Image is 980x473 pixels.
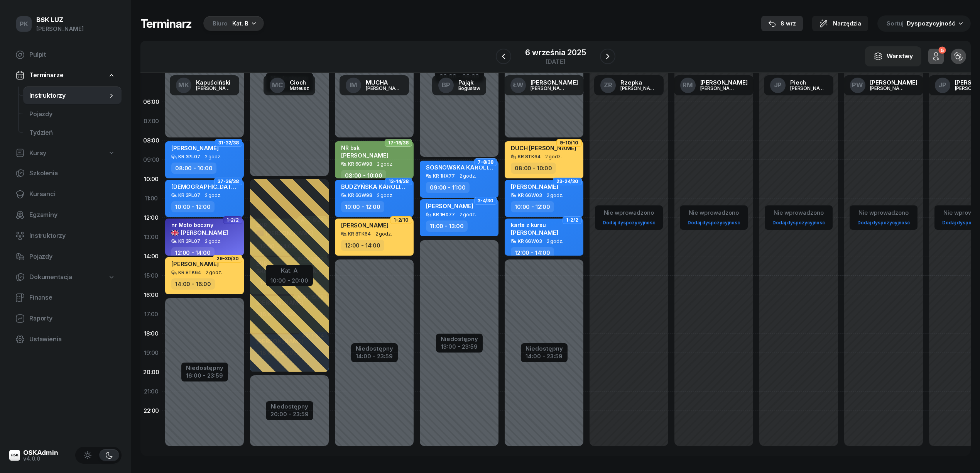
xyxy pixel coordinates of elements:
[854,208,913,218] div: Nie wprowadzono
[140,131,162,150] div: 08:00
[366,86,403,91] div: [PERSON_NAME]
[29,148,46,158] span: Kursy
[769,206,828,229] button: Nie wprowadzonoDodaj dyspozycyjność
[511,163,556,174] div: 08:00 - 10:00
[140,305,162,324] div: 17:00
[768,19,796,28] div: 8 wrz
[356,344,393,361] button: Niedostępny14:00 - 23:59
[9,206,122,224] a: Egzaminy
[341,144,389,151] div: NR bsk
[560,142,578,144] span: 9-10/10
[178,239,200,244] div: KR 3PL07
[594,75,664,95] a: ZRRzepka[PERSON_NAME]
[9,164,122,183] a: Szkolenia
[518,239,542,244] div: KR 6GW03
[389,181,409,182] span: 13-14/38
[513,82,524,88] span: ŁW
[531,80,578,85] div: [PERSON_NAME]
[348,161,372,166] div: KR 6GW98
[854,218,913,227] a: Dodaj dyspozycyjność
[171,201,215,212] div: 10:00 - 12:00
[29,91,108,101] span: Instruktorzy
[9,288,122,307] a: Finanse
[812,16,868,31] button: Narzędzia
[171,144,219,152] span: [PERSON_NAME]
[774,82,782,88] span: JP
[518,154,541,159] div: KR 8TK64
[270,402,309,419] button: Niedostępny20:00 - 23:59
[684,206,743,229] button: Nie wprowadzonoDodaj dyspozycyjność
[874,51,913,61] div: Warstwy
[790,86,827,91] div: [PERSON_NAME]
[938,82,946,88] span: JP
[478,200,493,202] span: 3-4/30
[178,270,201,275] div: KR 8TK64
[600,218,658,227] a: Dodaj dyspozycyjność
[36,24,84,34] div: [PERSON_NAME]
[29,210,115,220] span: Egzaminy
[171,222,228,228] div: nr Moto boczny
[511,201,554,212] div: 10:00 - 12:00
[870,86,907,91] div: [PERSON_NAME]
[531,86,568,91] div: [PERSON_NAME]
[171,183,285,190] span: [DEMOGRAPHIC_DATA][PERSON_NAME]
[600,206,658,229] button: Nie wprowadzonoDodaj dyspozycyjność
[140,150,162,170] div: 09:00
[196,86,233,91] div: [PERSON_NAME]
[769,218,828,227] a: Dodaj dyspozycyjność
[205,154,221,159] span: 2 godz.
[865,46,921,66] button: Warstwy
[171,247,215,258] div: 12:00 - 14:00
[218,181,239,182] span: 37-38/38
[23,124,122,142] a: Tydzień
[556,181,578,182] span: 23-24/30
[600,208,658,218] div: Nie wprowadzono
[140,285,162,305] div: 16:00
[426,164,497,171] span: SOSNOWSKA KAROLINA
[9,330,122,349] a: Ustawienia
[29,293,115,303] span: Finanse
[29,334,115,344] span: Ustawienia
[178,82,189,88] span: MK
[23,105,122,124] a: Pojazdy
[877,15,971,32] button: Sortuj Dyspozycyjność
[458,80,480,85] div: Pająk
[684,218,743,227] a: Dodaj dyspozycyjność
[460,173,476,179] span: 2 godz.
[518,193,542,198] div: KR 6GW03
[186,371,223,379] div: 16:00 - 23:59
[341,170,386,181] div: 08:00 - 10:00
[29,128,115,138] span: Tydzień
[232,19,248,28] div: Kat. B
[29,231,115,241] span: Instruktorzy
[29,189,115,199] span: Kursanci
[547,193,563,198] span: 2 godz.
[684,208,743,218] div: Nie wprowadzono
[9,66,122,84] a: Terminarze
[341,201,384,212] div: 10:00 - 12:00
[216,258,239,259] span: 29-30/30
[852,82,863,88] span: PW
[270,409,309,417] div: 20:00 - 23:59
[196,80,233,85] div: Kapuściński
[9,144,122,162] a: Kursy
[620,80,657,85] div: Rzepka
[341,183,409,190] span: BUDZYŃSKA KAROLINA
[206,270,222,275] span: 2 godz.
[178,193,200,198] div: KR 3PL07
[205,239,221,244] span: 2 godz.
[140,17,192,31] h1: Terminarz
[264,75,315,95] a: MCCiochMateusz
[9,248,122,266] a: Pojazdy
[140,343,162,363] div: 19:00
[29,109,115,119] span: Pojazdy
[700,86,737,91] div: [PERSON_NAME]
[341,240,384,251] div: 12:00 - 14:00
[9,46,122,64] a: Pulpit
[171,163,216,174] div: 08:00 - 10:00
[433,173,455,178] div: KR 1HX77
[9,185,122,203] a: Kursanci
[270,276,308,284] div: 10:00 - 20:00
[377,193,394,198] span: 2 godz.
[140,189,162,208] div: 11:00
